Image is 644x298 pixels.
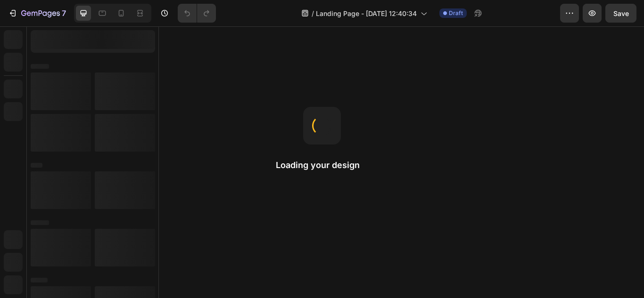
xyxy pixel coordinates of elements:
span: Landing Page - [DATE] 12:40:34 [316,8,417,18]
p: 7 [62,8,66,19]
span: Save [613,9,629,17]
h2: Loading your design [276,160,368,171]
button: 7 [4,4,70,23]
span: Draft [449,9,463,17]
button: Save [605,4,636,23]
span: / [312,8,314,18]
div: Undo/Redo [178,4,216,23]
